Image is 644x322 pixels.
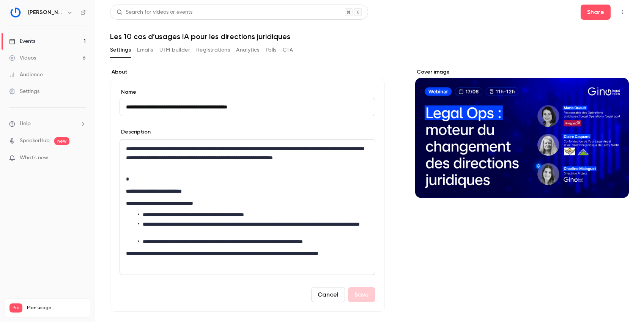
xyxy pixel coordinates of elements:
div: Videos [9,54,36,62]
button: Settings [110,44,131,56]
li: help-dropdown-opener [9,120,86,128]
button: Polls [266,44,277,56]
span: What's new [20,154,48,162]
label: Description [120,128,151,136]
span: Plan usage [27,305,85,311]
section: description [120,139,375,275]
button: Registrations [196,44,230,56]
label: Cover image [415,68,629,76]
img: Gino LegalTech [9,6,22,19]
label: About [110,68,385,76]
div: Events [9,38,35,45]
div: editor [120,140,375,275]
div: Settings [9,88,39,95]
h6: [PERSON_NAME] [28,9,64,16]
button: CTA [283,44,293,56]
section: Cover image [415,68,629,198]
label: Name [120,88,375,96]
button: Analytics [236,44,260,56]
span: Pro [9,303,22,313]
span: new [54,137,69,145]
a: SpeakerHub [20,137,50,145]
button: Share [581,5,611,20]
button: UTM builder [159,44,190,56]
button: Cancel [311,287,345,302]
h1: Les 10 cas d’usages IA pour les directions juridiques [110,32,629,41]
span: Help [20,120,31,128]
div: Search for videos or events [117,8,192,16]
div: Audience [9,71,43,79]
button: Emails [137,44,153,56]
